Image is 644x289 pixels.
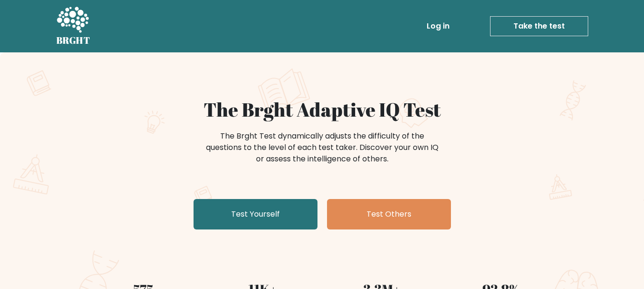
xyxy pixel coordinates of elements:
[56,35,91,46] h5: BRGHT
[56,4,91,49] a: BRGHT
[490,16,588,36] a: Take the test
[90,98,555,121] h1: The Brght Adaptive IQ Test
[423,17,453,36] a: Log in
[327,199,451,229] a: Test Others
[194,199,317,229] a: Test Yourself
[203,130,441,165] div: The Brght Test dynamically adjusts the difficulty of the questions to the level of each test take...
